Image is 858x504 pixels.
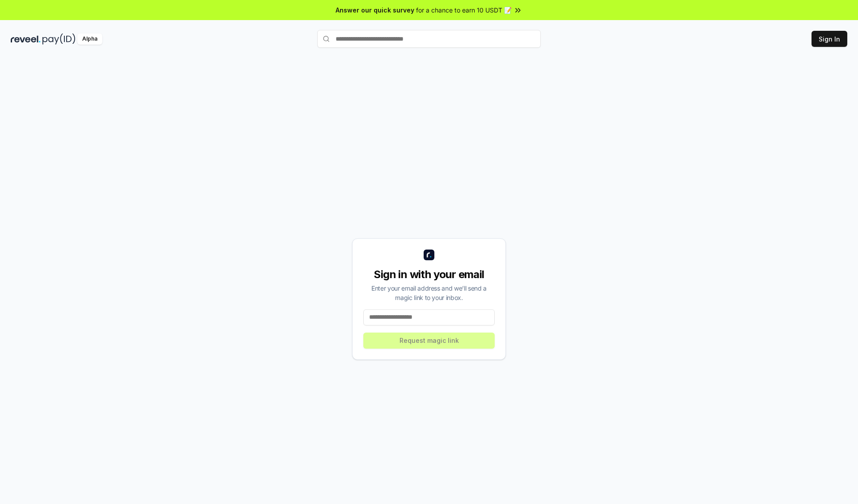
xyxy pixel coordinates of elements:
div: Enter your email address and we’ll send a magic link to your inbox. [363,283,495,302]
button: Sign In [812,31,847,47]
div: Sign in with your email [363,267,495,282]
div: Alpha [77,33,102,45]
img: logo_small [424,250,434,260]
span: for a chance to earn 10 USDT 📝 [416,5,512,15]
span: Answer our quick survey [336,5,414,15]
img: pay_id [42,33,76,45]
img: reveel_dark [11,33,41,45]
